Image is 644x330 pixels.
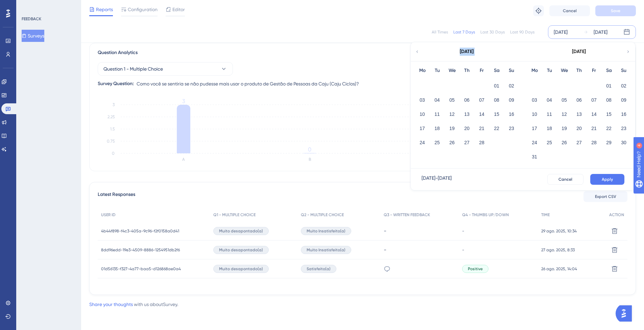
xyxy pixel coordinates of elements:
[480,29,505,35] div: Last 30 Days
[101,228,179,234] span: 4b44f898-f4c3-405a-9c96-f2f0158a0d41
[461,123,473,134] button: 20
[558,123,570,134] button: 19
[461,108,473,120] button: 13
[308,146,311,153] tspan: 0
[595,194,616,199] span: Export CSV
[588,108,600,120] button: 14
[461,94,473,106] button: 06
[172,5,185,14] span: Editor
[461,137,473,148] button: 27
[616,67,631,75] div: Su
[491,80,502,92] button: 01
[558,94,570,106] button: 05
[547,174,583,185] button: Cancel
[309,157,311,162] text: B
[603,80,615,92] button: 01
[108,115,115,119] tspan: 2.25
[527,67,542,75] div: Mo
[510,29,534,35] div: Last 90 Days
[213,212,256,218] span: Q1 - MULTIPLE CHOICE
[554,28,568,36] div: [DATE]
[506,80,517,92] button: 02
[573,94,585,106] button: 06
[573,137,585,148] button: 27
[107,139,115,144] tspan: 0.75
[618,94,629,106] button: 09
[128,5,158,14] span: Configuration
[430,67,445,75] div: Tu
[529,123,540,134] button: 17
[601,67,616,75] div: Sa
[422,174,452,185] div: [DATE] - [DATE]
[588,123,600,134] button: 21
[462,212,509,218] span: Q4 - THUMBS UP/DOWN
[489,67,504,75] div: Sa
[541,228,577,234] span: 29 ago. 2025, 10:34
[101,266,181,272] span: 01d56135-f327-4a77-baa5-d126868ae0a4
[446,108,458,120] button: 12
[549,5,590,16] button: Cancel
[98,191,135,203] span: Latest Responses
[137,80,359,88] span: Como você se sentiria se não pudesse mais usar o produto de Gestão de Pessoas da Caju (Caju Ciclos)?
[415,67,430,75] div: Mo
[307,247,345,253] span: Muito Insatisfeito(a)
[182,98,185,104] tspan: 3
[98,62,233,76] button: Question 1 - Multiple Choice
[529,151,540,162] button: 31
[307,266,331,272] span: Satisfeito(a)
[89,300,178,308] div: with us about Survey .
[416,108,428,120] button: 10
[558,137,570,148] button: 26
[618,137,629,148] button: 30
[431,123,443,134] button: 18
[476,137,487,148] button: 28
[476,123,487,134] button: 21
[22,30,44,42] button: Surveys
[618,108,629,120] button: 16
[572,48,586,56] div: [DATE]
[558,108,570,120] button: 12
[416,137,428,148] button: 24
[307,228,345,234] span: Muito Insatisfeito(a)
[609,212,624,218] span: ACTION
[572,67,587,75] div: Th
[583,191,627,202] button: Export CSV
[558,177,572,182] span: Cancel
[541,247,575,253] span: 27 ago. 2025, 8:33
[416,94,428,106] button: 03
[384,228,456,234] div: -
[113,102,115,107] tspan: 3
[557,67,572,75] div: We
[491,94,502,106] button: 08
[563,8,577,14] span: Cancel
[506,108,517,120] button: 16
[590,174,624,185] button: Apply
[491,108,502,120] button: 15
[459,67,474,75] div: Th
[476,108,487,120] button: 14
[611,8,620,14] span: Save
[384,212,430,218] span: Q3 - WRITTEN FEEDBACK
[491,123,502,134] button: 22
[219,247,263,253] span: Muito desapontado(a)
[544,137,555,148] button: 25
[618,123,629,134] button: 23
[506,123,517,134] button: 23
[476,94,487,106] button: 07
[603,137,615,148] button: 29
[506,94,517,106] button: 09
[446,94,458,106] button: 05
[384,247,456,253] div: -
[453,29,475,35] div: Last 7 Days
[603,94,615,106] button: 08
[182,157,185,162] text: A
[460,48,474,56] div: [DATE]
[110,127,115,131] tspan: 1.5
[101,212,116,218] span: USER ID
[431,137,443,148] button: 25
[219,266,263,272] span: Muito desapontado(a)
[416,123,428,134] button: 17
[529,137,540,148] button: 24
[603,123,615,134] button: 22
[573,123,585,134] button: 20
